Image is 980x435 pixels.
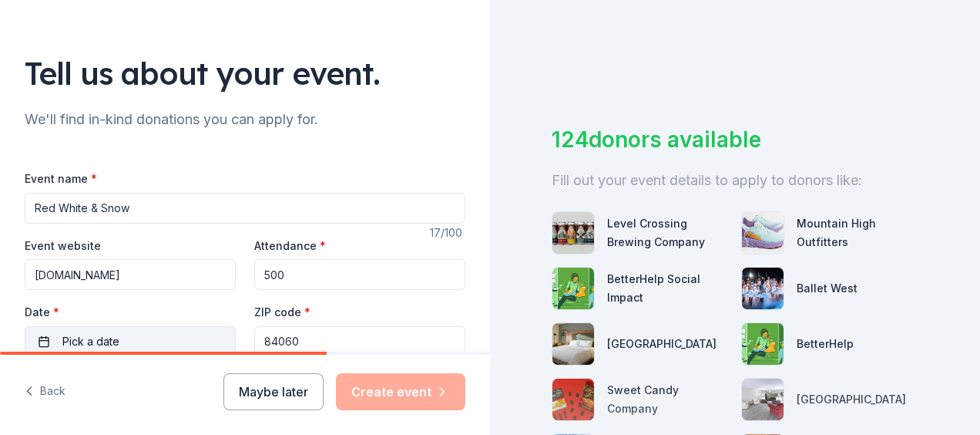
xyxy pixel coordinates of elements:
input: Spring Fundraiser [25,193,465,224]
label: Event name [25,171,97,187]
img: photo for Level Crossing Brewing Company [552,212,594,254]
button: Maybe later [223,373,324,410]
button: Back [25,376,65,408]
div: Tell us about your event. [25,52,465,95]
div: BetterHelp [797,335,854,353]
input: 12345 (U.S. only) [254,326,465,357]
input: 20 [254,259,465,290]
img: photo for BetterHelp [742,323,784,365]
input: https://www... [25,259,236,290]
button: Pick a date [25,326,236,357]
span: Pick a date [62,332,119,351]
img: photo for Ballet West [742,268,784,309]
img: photo for Mountain High Outfitters [742,212,784,254]
label: Event website [25,238,101,254]
label: Date [25,305,236,320]
div: Ballet West [797,279,857,298]
img: photo for BetterHelp Social Impact [552,268,594,309]
div: [GEOGRAPHIC_DATA] [607,335,717,353]
div: 17 /100 [430,224,465,242]
div: BetterHelp Social Impact [607,270,729,307]
div: Level Crossing Brewing Company [607,214,729,251]
label: Attendance [254,238,326,254]
div: Fill out your event details to apply to donors like: [552,168,918,193]
div: We'll find in-kind donations you can apply for. [25,107,465,132]
img: photo for Boomtown Casino Resort [552,323,594,365]
div: Mountain High Outfitters [797,214,918,251]
label: ZIP code [254,305,310,320]
div: 124 donors available [552,123,918,156]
